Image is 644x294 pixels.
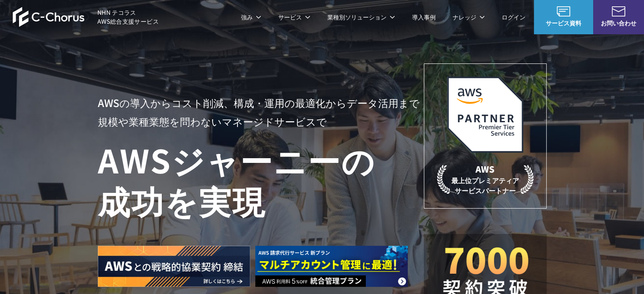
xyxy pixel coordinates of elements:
em: AWS [475,163,495,175]
img: AWS総合支援サービス C-Chorus サービス資料 [557,6,570,16]
img: お問い合わせ [612,6,625,16]
span: お問い合わせ [593,19,644,27]
a: AWS総合支援サービス C-Chorus NHN テコラスAWS総合支援サービス [13,7,159,27]
img: AWS請求代行サービス 統合管理プラン [255,246,408,287]
p: サービス [278,13,310,22]
h1: AWS ジャーニーの 成功を実現 [98,139,424,220]
p: AWSの導入からコスト削減、 構成・運用の最適化からデータ活用まで 規模や業種業態を問わない マネージドサービスで [98,93,424,131]
span: サービス資料 [534,19,593,27]
a: ログイン [502,13,525,22]
img: AWSとの戦略的協業契約 締結 [98,246,250,287]
p: ナレッジ [453,13,485,22]
p: 業種別ソリューション [327,13,395,22]
p: 最上位プレミアティア サービスパートナー [437,163,533,195]
a: 導入事例 [412,13,436,22]
img: AWSプレミアティアサービスパートナー [447,77,523,153]
span: NHN テコラス AWS総合支援サービス [97,8,159,26]
p: 強み [241,13,261,22]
